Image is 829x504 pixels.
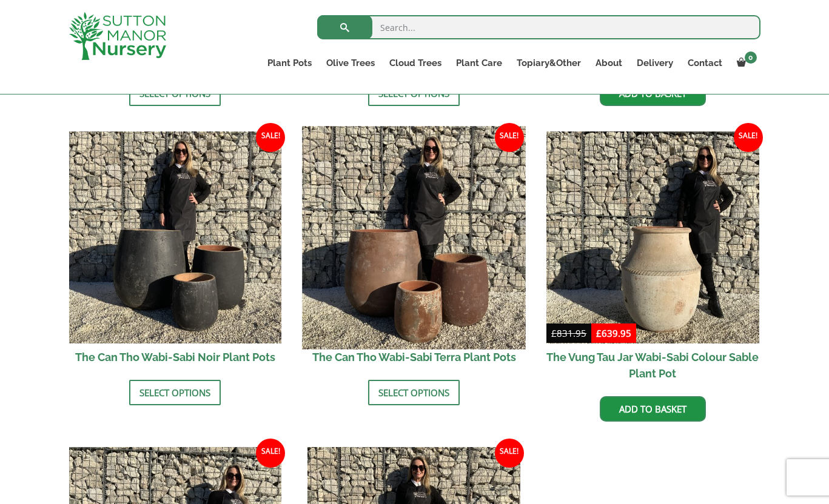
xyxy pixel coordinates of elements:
[69,131,282,371] a: Sale! The Can Tho Wabi-Sabi Noir Plant Pots
[546,131,759,388] a: Sale! The Vung Tau Jar Wabi-Sabi Colour Sable Plant Pot
[303,126,526,349] img: The Can Tho Wabi-Sabi Terra Plant Pots
[730,55,760,71] a: 0
[588,55,629,71] a: About
[256,439,285,468] span: Sale!
[260,55,319,71] a: Plant Pots
[317,15,760,39] input: Search...
[680,55,730,71] a: Contact
[368,380,460,405] a: Select options for “The Can Tho Wabi-Sabi Terra Plant Pots”
[307,131,520,371] a: Sale! The Can Tho Wabi-Sabi Terra Plant Pots
[495,439,524,468] span: Sale!
[69,131,282,344] img: The Can Tho Wabi-Sabi Noir Plant Pots
[449,55,509,71] a: Plant Care
[495,123,524,152] span: Sale!
[256,123,285,152] span: Sale!
[596,327,602,339] span: £
[546,131,759,344] img: The Vung Tau Jar Wabi-Sabi Colour Sable Plant Pot
[745,51,757,64] span: 0
[629,55,680,71] a: Delivery
[382,55,449,71] a: Cloud Trees
[596,327,631,339] bdi: 639.95
[319,55,382,71] a: Olive Trees
[69,343,282,371] h2: The Can Tho Wabi-Sabi Noir Plant Pots
[307,343,520,371] h2: The Can Tho Wabi-Sabi Terra Plant Pots
[129,380,221,405] a: Select options for “The Can Tho Wabi-Sabi Noir Plant Pots”
[551,327,557,339] span: £
[509,55,588,71] a: Topiary&Other
[551,327,586,339] bdi: 831.95
[600,396,706,422] a: Add to basket: “The Vung Tau Jar Wabi-Sabi Colour Sable Plant Pot”
[69,12,166,60] img: logo
[734,123,763,152] span: Sale!
[546,343,759,387] h2: The Vung Tau Jar Wabi-Sabi Colour Sable Plant Pot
